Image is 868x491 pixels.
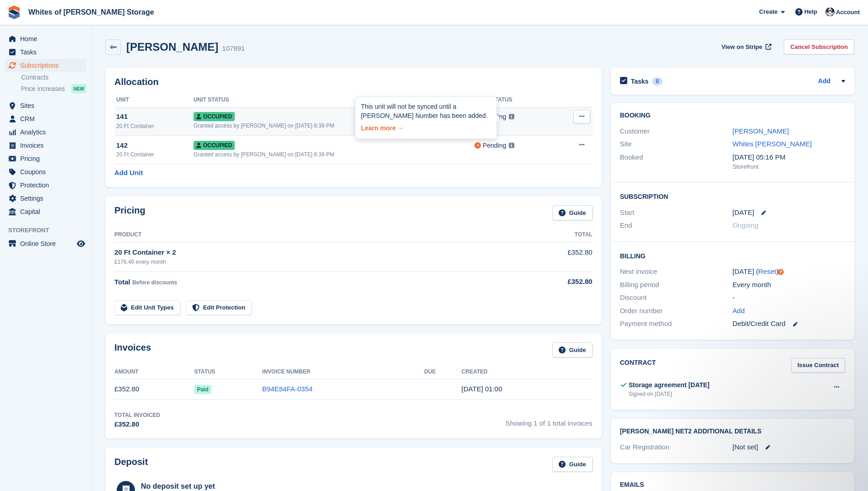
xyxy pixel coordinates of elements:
[114,247,519,258] div: 20 Ft Container × 2
[20,126,75,139] span: Analytics
[20,237,75,250] span: Online Store
[733,221,759,229] span: Ongoing
[222,43,245,54] div: 107891
[733,442,845,453] div: [Not set]
[552,342,593,358] a: Guide
[20,179,75,192] span: Protection
[733,293,845,303] div: -
[194,365,262,379] th: Status
[114,205,146,220] h2: Pricing
[629,380,710,390] div: Storage agreement [DATE]
[722,43,762,52] span: View on Stripe
[20,99,75,112] span: Sites
[361,102,491,120] div: This unit will not be synced until a [PERSON_NAME] Number has been added.
[262,385,313,393] a: B94E84FA-0354
[620,139,733,149] div: Site
[132,279,177,286] span: Before discounts
[483,141,506,150] div: Pending
[114,379,194,400] td: £352.80
[620,112,845,119] h2: Booking
[116,122,194,130] div: 20 Ft Container
[620,126,733,137] div: Customer
[186,300,252,315] a: Edit Protection
[825,7,835,16] img: Wendy
[21,73,86,82] a: Contracts
[20,139,75,152] span: Invoices
[8,226,91,235] span: Storefront
[509,114,514,119] img: icon-info-grey-7440780725fd019a000dd9b08b2336e03edf1995a4989e88bcd33f0948082b44.svg
[733,280,845,290] div: Every month
[20,32,75,45] span: Home
[733,152,845,163] div: [DATE] 05:16 PM
[733,162,845,171] div: Storefront
[758,267,776,275] a: Reset
[733,208,754,218] time: 2025-09-16 00:00:00 UTC
[804,7,817,16] span: Help
[21,84,86,94] a: Price increases NEW
[262,365,424,379] th: Invoice Number
[114,168,143,178] a: Add Unit
[733,127,789,135] a: [PERSON_NAME]
[5,32,86,45] a: menu
[361,120,491,133] a: Learn more →
[20,112,75,125] span: CRM
[620,481,845,489] h2: Emails
[116,112,194,122] div: 141
[620,319,733,329] div: Payment method
[5,205,86,218] a: menu
[519,242,593,271] td: £352.80
[20,46,75,59] span: Tasks
[114,411,160,419] div: Total Invoiced
[20,152,75,165] span: Pricing
[116,150,194,159] div: 20 Ft Container
[5,165,86,178] a: menu
[194,93,474,107] th: Unit Status
[620,358,656,373] h2: Contract
[759,7,777,16] span: Create
[620,293,733,303] div: Discount
[5,192,86,205] a: menu
[114,300,180,315] a: Edit Unit Types
[20,205,75,218] span: Capital
[5,112,86,125] a: menu
[462,365,593,379] th: Created
[733,306,745,316] a: Add
[620,267,733,277] div: Next invoice
[126,41,218,53] h2: [PERSON_NAME]
[784,39,854,54] a: Cancel Subscription
[718,39,773,54] a: View on Stripe
[21,85,65,93] span: Price increases
[7,5,21,19] img: stora-icon-8386f47178a22dfd0bd8f6a31ec36ba5ce8667c1dd55bd0f319d3a0aa187defe.svg
[114,419,160,430] div: £352.80
[620,220,733,231] div: End
[733,140,812,148] a: Whites [PERSON_NAME]
[519,277,593,287] div: £352.80
[631,77,649,85] h2: Tasks
[620,306,733,316] div: Order number
[75,238,86,249] a: Preview store
[836,8,860,17] span: Account
[194,150,474,159] div: Granted access by [PERSON_NAME] on [DATE] 8:39 PM
[620,152,733,171] div: Booked
[5,99,86,112] a: menu
[194,141,235,150] span: Occupied
[194,122,474,130] div: Granted access by [PERSON_NAME] on [DATE] 8:39 PM
[114,278,130,286] span: Total
[620,428,845,435] h2: [PERSON_NAME] Net2 Additional Details
[652,77,663,85] div: 0
[733,319,845,329] div: Debit/Credit Card
[5,152,86,165] a: menu
[733,267,845,277] div: [DATE] ( )
[114,93,194,107] th: Unit
[20,192,75,205] span: Settings
[114,342,151,358] h2: Invoices
[791,358,845,373] a: Issue Contract
[506,411,593,430] span: Showing 1 of 1 total invoices
[20,59,75,72] span: Subscriptions
[114,228,519,242] th: Product
[5,126,86,139] a: menu
[552,205,593,220] a: Guide
[818,76,830,87] a: Add
[620,442,733,453] div: Car Registration
[20,165,75,178] span: Coupons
